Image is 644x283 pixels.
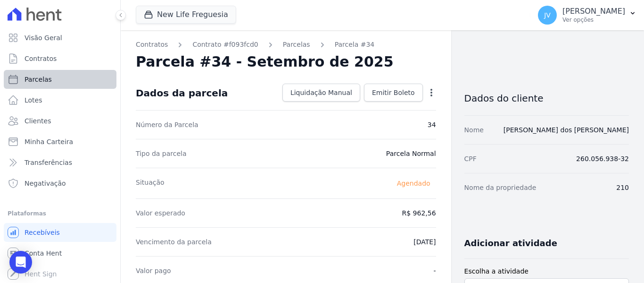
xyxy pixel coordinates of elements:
span: Clientes [25,116,51,126]
dd: 210 [616,183,629,192]
button: JV [PERSON_NAME] Ver opções [530,2,644,28]
a: Minha Carteira [4,132,116,151]
dt: CPF [464,154,477,163]
a: Contrato #f093fcd0 [192,40,258,50]
a: Liquidação Manual [282,84,360,102]
label: Escolha a atividade [464,266,629,276]
span: Parcelas [25,75,52,84]
dt: Situação [136,178,165,189]
dt: Valor pago [136,266,171,275]
dd: 34 [428,120,436,129]
span: Emitir Boleto [372,88,415,97]
dt: Valor esperado [136,208,185,218]
span: Minha Carteira [25,137,73,146]
a: Contratos [4,49,116,68]
h3: Adicionar atividade [464,238,557,249]
dt: Nome [464,125,484,135]
dt: Nome da propriedade [464,183,537,192]
dd: Parcela Normal [386,149,436,158]
dt: Tipo da parcela [136,149,187,158]
span: JV [544,12,551,18]
span: Recebíveis [25,228,60,237]
a: Recebíveis [4,223,116,242]
a: Emitir Boleto [364,84,423,102]
span: Contratos [25,54,57,63]
p: [PERSON_NAME] [562,7,625,16]
a: Parcelas [283,40,310,50]
div: Open Intercom Messenger [9,251,32,274]
span: Conta Hent [25,249,62,258]
dt: Número da Parcela [136,120,198,129]
span: Visão Geral [25,33,62,43]
dt: Vencimento da parcela [136,237,212,247]
div: Plataformas [8,208,113,219]
a: Clientes [4,111,116,130]
h2: Parcela #34 - Setembro de 2025 [136,53,394,70]
a: Conta Hent [4,244,116,263]
a: Lotes [4,91,116,110]
dd: - [434,266,436,275]
a: [PERSON_NAME] dos [PERSON_NAME] [504,126,629,134]
span: Negativação [25,179,66,188]
a: Contratos [136,40,168,50]
a: Parcelas [4,70,116,89]
dd: 260.056.938-32 [576,154,629,163]
dd: [DATE] [413,237,436,247]
p: Ver opções [562,16,625,24]
span: Agendado [391,178,436,189]
h3: Dados do cliente [464,93,629,104]
nav: Breadcrumb [136,40,436,50]
button: New Life Freguesia [136,6,236,24]
span: Lotes [25,95,42,105]
a: Transferências [4,153,116,172]
a: Negativação [4,174,116,193]
span: Transferências [25,158,72,167]
dd: R$ 962,56 [402,208,436,218]
a: Parcela #34 [335,40,375,50]
a: Visão Geral [4,28,116,47]
span: Liquidação Manual [290,88,352,97]
div: Dados da parcela [136,87,228,99]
